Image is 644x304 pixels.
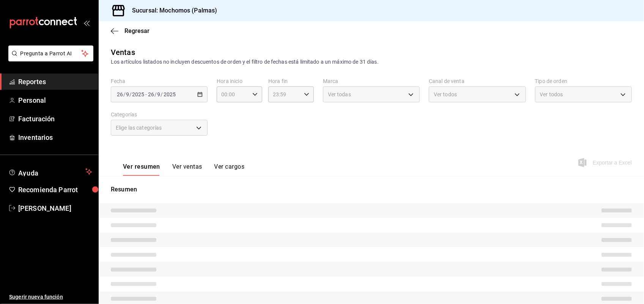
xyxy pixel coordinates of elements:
[18,167,82,176] span: Ayuda
[148,91,154,97] input: --
[126,91,129,97] input: --
[18,77,92,87] span: Reportes
[145,91,147,97] span: -
[123,91,126,97] span: /
[268,79,314,84] label: Hora fin
[154,91,157,97] span: /
[18,132,92,143] span: Inventarios
[123,163,244,176] div: navigation tabs
[132,91,145,97] input: ----
[123,163,160,176] button: Ver resumen
[111,185,632,194] p: Resumen
[8,45,93,61] button: Pregunta a Parrot AI
[535,79,632,84] label: Tipo de orden
[111,58,632,66] div: Los artículos listados no incluyen descuentos de orden y el filtro de fechas está limitado a un m...
[18,114,92,124] span: Facturación
[116,124,162,132] span: Elige las categorías
[111,112,208,118] label: Categorías
[9,293,92,301] span: Sugerir nueva función
[172,163,202,176] button: Ver ventas
[5,55,93,63] a: Pregunta a Parrot AI
[117,91,123,97] input: --
[83,20,90,26] button: open_drawer_menu
[163,91,176,97] input: ----
[429,79,526,84] label: Canal de venta
[129,91,132,97] span: /
[111,47,135,58] div: Ventas
[161,91,163,97] span: /
[18,203,92,213] span: [PERSON_NAME]
[20,50,82,58] span: Pregunta a Parrot AI
[540,91,563,98] span: Ver todos
[111,27,150,34] button: Regresar
[217,79,262,84] label: Hora inicio
[126,6,217,15] h3: Sucursal: Mochomos (Palmas)
[124,27,150,34] span: Regresar
[434,91,457,98] span: Ver todos
[111,79,208,84] label: Fecha
[18,95,92,105] span: Personal
[18,185,92,195] span: Recomienda Parrot
[157,91,161,97] input: --
[214,163,245,176] button: Ver cargos
[323,79,420,84] label: Marca
[328,91,351,98] span: Ver todas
